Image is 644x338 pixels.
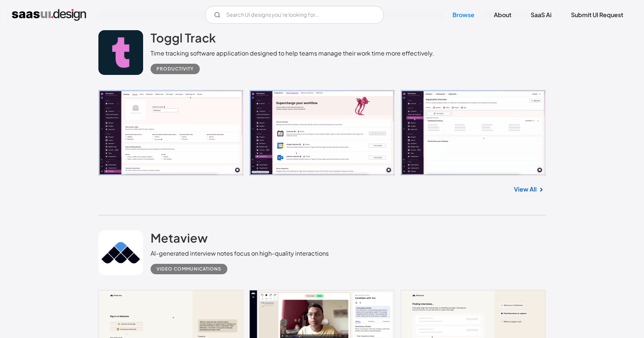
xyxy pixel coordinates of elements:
[485,7,520,23] a: About
[151,30,216,45] h2: Toggl Track
[205,6,384,24] input: Search UI designs you're looking for...
[522,7,561,23] a: SaaS Ai
[562,7,632,23] a: Submit UI Request
[12,9,86,21] a: home
[151,230,208,245] h2: Metaview
[151,230,208,249] a: Metaview
[151,49,434,58] div: Time tracking software application designed to help teams manage their work time more effectively.
[157,64,194,73] div: Productivity
[151,30,216,49] a: Toggl Track
[157,265,221,274] div: Video Communications
[205,6,384,24] form: Email Form
[514,185,537,194] a: View All
[151,249,329,258] div: AI-generated interview notes focus on high-quality interactions
[443,7,483,23] a: Browse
